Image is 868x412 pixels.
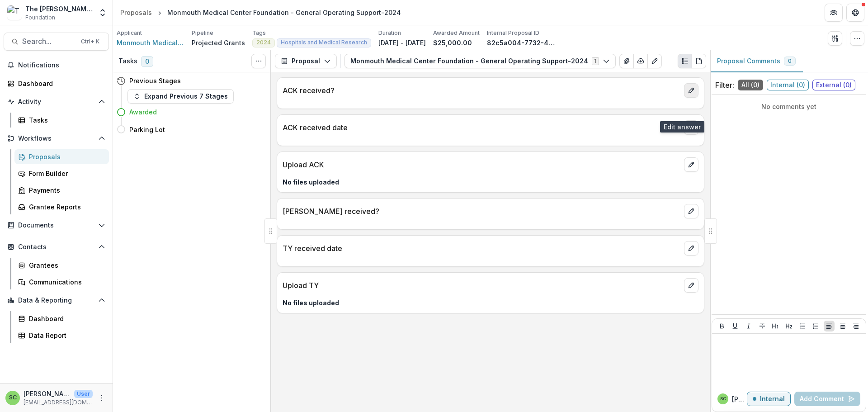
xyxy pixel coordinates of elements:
span: Search... [22,37,75,46]
button: edit [684,278,698,293]
button: Monmouth Medical Center Foundation - General Operating Support-20241 [344,54,616,68]
h4: Previous Stages [129,76,181,85]
div: Tasks [29,115,102,125]
span: External ( 0 ) [812,80,855,90]
p: Upload ACK [283,159,680,170]
p: Tags [252,29,266,37]
button: Align Left [824,321,835,331]
a: Proposals [117,6,156,19]
span: 2024 [256,39,271,46]
button: Add Comment [794,392,860,406]
span: Notifications [18,62,105,69]
button: Italicize [743,321,754,331]
span: 0 [141,56,153,67]
a: Monmouth Medical Center Foundation [117,38,184,47]
a: Payments [14,183,109,198]
p: 82c5a004-7732-48c2-a721-93cfe943cdef [487,38,555,47]
div: Form Builder [29,169,102,178]
button: edit [684,157,698,172]
div: Dashboard [29,314,102,323]
a: Dashboard [4,76,109,91]
h3: Tasks [118,57,137,65]
div: Dashboard [18,79,102,88]
a: Form Builder [14,166,109,181]
div: Sonia Cavalli [720,397,726,401]
a: Grantees [14,258,109,273]
div: Grantee Reports [29,202,102,212]
button: Open Workflows [4,131,109,146]
p: No comments yet [715,102,863,111]
h4: Awarded [129,107,157,117]
span: All ( 0 ) [738,80,763,90]
button: Ordered List [810,321,821,331]
a: Proposals [14,149,109,164]
a: Tasks [14,113,109,128]
button: edit [684,241,698,256]
button: Open Documents [4,218,109,232]
p: Duration [378,29,401,37]
p: Internal [760,395,785,403]
h4: Parking Lot [129,125,165,134]
p: Pipeline [192,29,213,37]
button: Plaintext view [678,54,692,68]
p: [PERSON_NAME] [24,389,71,398]
button: Proposal Comments [710,50,803,72]
a: Communications [14,275,109,289]
span: Contacts [18,243,94,251]
button: Edit as form [647,54,662,68]
button: Heading 2 [783,321,794,331]
div: Grantees [29,260,102,270]
p: [EMAIL_ADDRESS][DOMAIN_NAME] [24,398,93,407]
div: Ctrl + K [79,37,101,47]
p: ACK received date [283,122,680,133]
button: Align Center [837,321,848,331]
button: Search... [4,33,109,51]
nav: breadcrumb [117,6,405,19]
div: Proposals [120,8,152,17]
p: No files uploaded [283,177,698,187]
button: More [96,393,107,403]
button: edit [684,83,698,98]
button: View Attached Files [619,54,634,68]
p: [PERSON_NAME] received? [283,206,680,217]
button: edit [684,204,698,218]
span: Hospitals and Medical Research [281,39,367,46]
span: 0 [788,58,792,64]
button: Get Help [846,4,864,22]
button: Toggle View Cancelled Tasks [251,54,266,68]
button: edit [684,120,698,135]
button: Notifications [4,58,109,72]
p: Projected Grants [192,38,245,47]
span: Documents [18,222,94,229]
span: Internal ( 0 ) [767,80,809,90]
button: Proposal [275,54,337,68]
p: Applicant [117,29,142,37]
button: PDF view [692,54,706,68]
button: Expand Previous 7 Stages [127,89,234,104]
p: Internal Proposal ID [487,29,539,37]
a: Grantee Reports [14,199,109,214]
a: Data Report [14,328,109,343]
div: The [PERSON_NAME] Foundation [25,4,93,14]
div: Proposals [29,152,102,161]
button: Internal [747,392,791,406]
button: Heading 1 [770,321,781,331]
button: Open Activity [4,95,109,109]
img: The Brunetti Foundation [7,5,22,20]
p: Awarded Amount [433,29,480,37]
button: Underline [730,321,741,331]
p: $25,000.00 [433,38,472,47]
span: Foundation [25,14,55,22]
p: ACK received? [283,85,680,96]
div: Monmouth Medical Center Foundation - General Operating Support-2024 [167,8,401,17]
p: [DATE] - [DATE] [378,38,426,47]
p: [PERSON_NAME] [732,394,747,404]
button: Bold [717,321,727,331]
button: Partners [825,4,843,22]
button: Open entity switcher [96,4,109,22]
span: Activity [18,98,94,106]
p: TY received date [283,243,680,254]
button: Strike [757,321,768,331]
a: Dashboard [14,311,109,326]
div: Communications [29,277,102,287]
